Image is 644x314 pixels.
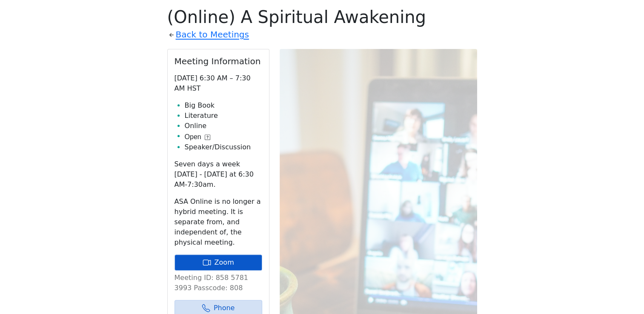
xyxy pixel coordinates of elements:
[185,121,262,131] li: Online
[185,132,210,142] button: Open
[185,100,262,111] li: Big Book
[175,197,262,248] p: ASA Online is no longer a hybrid meeting. It is separate from, and independent of, the physical m...
[175,73,262,94] p: [DATE] 6:30 AM – 7:30 AM HST
[175,273,262,293] p: Meeting ID: 858 5781 3993 Passcode: 808
[185,132,201,142] span: Open
[175,56,262,66] h2: Meeting Information
[175,254,262,271] a: Zoom
[175,159,262,190] p: Seven days a week [DATE] - [DATE] at 6:30 AM-7:30am.
[176,27,249,42] a: Back to Meetings
[167,7,477,27] h1: (Online) A Spiritual Awakening
[185,111,262,121] li: Literature
[185,142,262,152] li: Speaker/Discussion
